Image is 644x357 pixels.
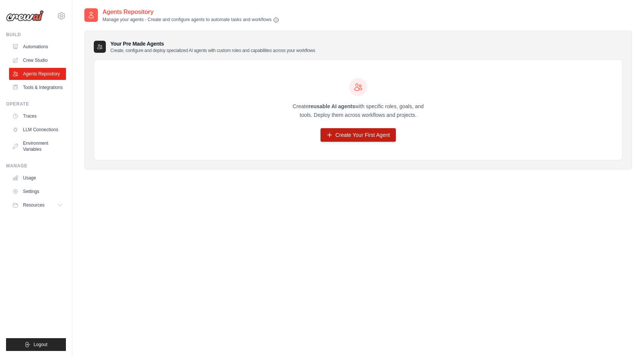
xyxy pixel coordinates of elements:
[9,137,66,155] a: Environment Variables
[9,124,66,136] a: LLM Connections
[286,102,430,120] p: Create with specific roles, goals, and tools. Deploy them across workflows and projects.
[9,199,66,211] button: Resources
[308,103,355,109] strong: reusable AI agents
[110,47,315,54] p: Create, configure and deploy specialized AI agents with custom roles and capabilities across your...
[9,54,66,66] a: Crew Studio
[110,40,315,54] h3: Your Pre Made Agents
[6,101,66,107] div: Operate
[6,163,66,169] div: Manage
[102,17,279,23] p: Manage your agents - Create and configure agents to automate tasks and workflows
[6,32,66,38] div: Build
[320,128,396,142] a: Create Your First Agent
[102,8,279,17] h2: Agents Repository
[9,110,66,122] a: Traces
[9,41,66,53] a: Automations
[6,10,44,21] img: Logo
[9,81,66,93] a: Tools & Integrations
[6,338,66,351] button: Logout
[9,185,66,198] a: Settings
[9,68,66,80] a: Agents Repository
[34,342,47,348] span: Logout
[9,172,66,184] a: Usage
[23,202,44,208] span: Resources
